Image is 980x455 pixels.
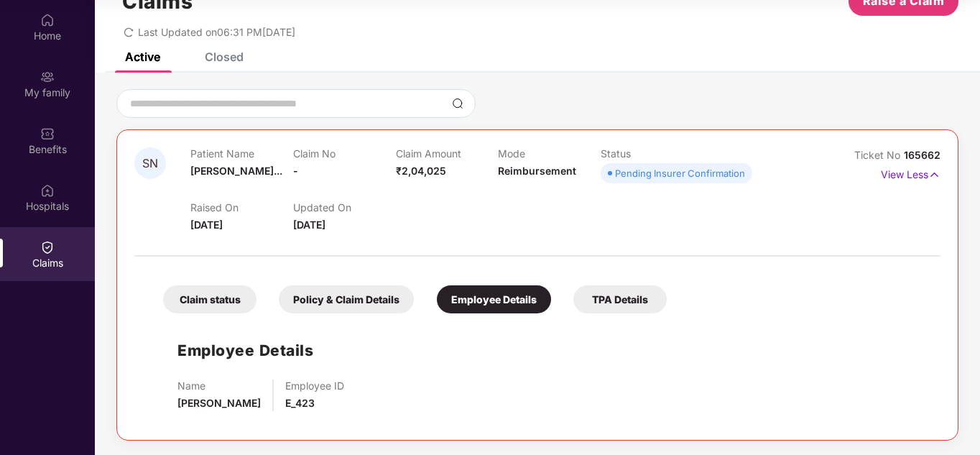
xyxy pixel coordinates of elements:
img: svg+xml;base64,PHN2ZyBpZD0iQmVuZWZpdHMiIHhtbG5zPSJodHRwOi8vd3d3LnczLm9yZy8yMDAwL3N2ZyIgd2lkdGg9Ij... [40,127,55,141]
div: Active [125,50,160,64]
h1: Employee Details [177,339,313,362]
span: Ticket No [854,149,904,161]
div: Pending Insurer Confirmation [615,166,745,180]
p: View Less [881,163,940,183]
p: Employee ID [285,380,344,392]
img: svg+xml;base64,PHN2ZyB3aWR0aD0iMjAiIGhlaWdodD0iMjAiIHZpZXdCb3g9IjAgMCAyMCAyMCIgZmlsbD0ibm9uZSIgeG... [40,70,55,84]
p: Updated On [293,201,396,213]
span: - [293,165,298,177]
span: E_423 [285,397,315,409]
span: Last Updated on 06:31 PM[DATE] [138,26,295,38]
p: Raised On [190,201,293,213]
span: [PERSON_NAME]... [190,165,282,177]
p: Status [601,147,703,160]
span: 165662 [904,149,940,161]
span: [DATE] [190,219,223,231]
img: svg+xml;base64,PHN2ZyBpZD0iQ2xhaW0iIHhtbG5zPSJodHRwOi8vd3d3LnczLm9yZy8yMDAwL3N2ZyIgd2lkdGg9IjIwIi... [40,240,55,254]
span: Reimbursement [498,165,576,177]
div: Claim status [163,285,256,313]
span: redo [124,26,134,38]
span: [DATE] [293,219,325,231]
p: Claim No [293,147,396,160]
div: Policy & Claim Details [279,285,414,313]
img: svg+xml;base64,PHN2ZyBpZD0iU2VhcmNoLTMyeDMyIiB4bWxucz0iaHR0cDovL3d3dy53My5vcmcvMjAwMC9zdmciIHdpZH... [452,98,463,109]
img: svg+xml;base64,PHN2ZyBpZD0iSG9zcGl0YWxzIiB4bWxucz0iaHR0cDovL3d3dy53My5vcmcvMjAwMC9zdmciIHdpZHRoPS... [40,183,55,198]
img: svg+xml;base64,PHN2ZyBpZD0iSG9tZSIgeG1sbnM9Imh0dHA6Ly93d3cudzMub3JnLzIwMDAvc3ZnIiB3aWR0aD0iMjAiIG... [40,13,55,27]
div: Closed [205,50,244,64]
div: Employee Details [437,285,551,313]
div: TPA Details [573,285,667,313]
span: [PERSON_NAME] [177,397,261,409]
p: Mode [498,147,601,160]
span: ₹2,04,025 [396,165,446,177]
p: Claim Amount [396,147,499,160]
img: svg+xml;base64,PHN2ZyB4bWxucz0iaHR0cDovL3d3dy53My5vcmcvMjAwMC9zdmciIHdpZHRoPSIxNyIgaGVpZ2h0PSIxNy... [928,167,940,183]
span: SN [142,157,158,170]
p: Name [177,380,261,392]
p: Patient Name [190,147,293,160]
